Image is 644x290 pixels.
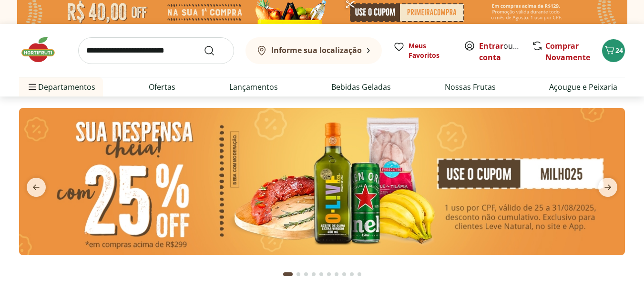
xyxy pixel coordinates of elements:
span: Departamentos [27,75,95,98]
button: Submit Search [204,45,226,56]
button: Go to page 2 from fs-carousel [295,263,302,286]
input: search [78,37,234,64]
button: Go to page 8 from fs-carousel [340,263,348,286]
a: Lançamentos [229,81,278,93]
a: Criar conta [479,41,532,63]
button: Informe sua localização [245,37,382,64]
button: Go to page 9 from fs-carousel [348,263,356,286]
button: Go to page 7 from fs-carousel [333,263,340,286]
img: cupom [19,108,625,255]
a: Entrar [479,41,503,51]
button: previous [19,178,53,197]
button: next [591,178,625,197]
button: Go to page 4 from fs-carousel [310,263,317,286]
button: Go to page 5 from fs-carousel [317,263,325,286]
b: Informe sua localização [271,45,362,55]
button: Current page from fs-carousel [281,263,295,286]
button: Go to page 6 from fs-carousel [325,263,333,286]
button: Carrinho [602,39,625,62]
a: Ofertas [149,81,175,93]
a: Açougue e Peixaria [549,81,617,93]
button: Menu [27,75,38,98]
a: Nossas Frutas [445,81,496,93]
a: Meus Favoritos [393,41,452,60]
a: Bebidas Geladas [331,81,391,93]
a: Comprar Novamente [545,41,590,63]
span: 24 [615,46,623,55]
button: Go to page 10 from fs-carousel [356,263,363,286]
span: ou [479,40,521,63]
span: Meus Favoritos [409,41,452,60]
img: Hortifruti [19,35,67,64]
button: Go to page 3 from fs-carousel [302,263,310,286]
